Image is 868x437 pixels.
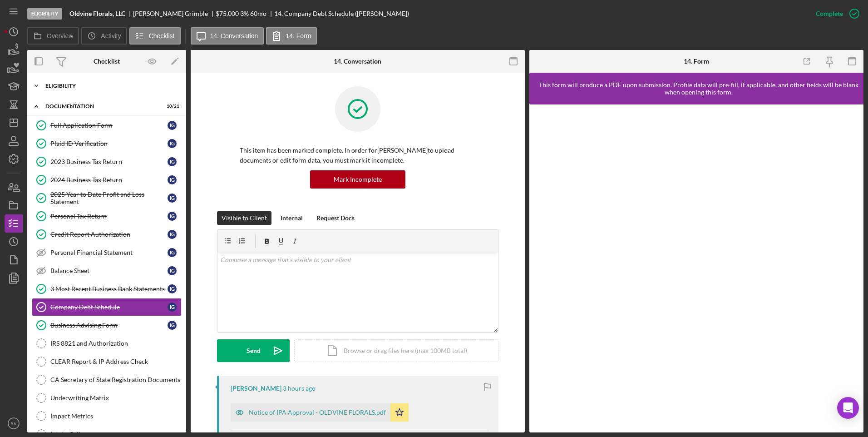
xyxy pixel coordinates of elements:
[50,412,181,420] div: Impact Metrics
[231,385,281,392] div: [PERSON_NAME]
[168,121,177,130] div: I G
[168,175,177,184] div: I G
[283,385,316,392] time: 2025-10-14 17:27
[50,322,168,329] div: Business Advising Form
[32,334,182,353] a: IRS 8821 and Authorization
[50,122,168,129] div: Full Application Form
[50,176,168,184] div: 2024 Business Tax Return
[240,145,476,166] p: This item has been marked complete. In order for [PERSON_NAME] to upload documents or edit form d...
[312,211,359,225] button: Request Docs
[281,211,303,225] div: Internal
[32,353,182,371] a: CLEAR Report & IP Address Check
[210,32,258,40] label: 14. Conversation
[32,298,182,316] a: Company Debt ScheduleIG
[807,5,863,23] button: Complete
[32,389,182,407] a: Underwriting Matrix
[534,81,863,96] div: This form will produce a PDF upon submission. Profile data will pre-fill, if applicable, and othe...
[32,134,182,153] a: Plaid ID VerificationIG
[247,339,261,362] div: Send
[276,211,307,225] button: Internal
[168,321,177,330] div: I G
[334,170,382,189] div: Mark Incomplete
[45,104,157,109] div: Documentation
[168,212,177,221] div: I G
[50,158,168,165] div: 2023 Business Tax Return
[50,231,168,238] div: Credit Report Authorization
[837,397,859,419] div: Open Intercom Messenger
[310,170,405,189] button: Mark Incomplete
[27,8,62,20] div: Eligibility
[240,10,249,17] div: 3 %
[266,27,317,45] button: 14. Form
[81,27,127,45] button: Activity
[168,284,177,293] div: I G
[50,303,168,311] div: Company Debt Schedule
[684,58,709,65] div: 14. Form
[168,248,177,257] div: I G
[94,58,120,65] div: Checklist
[5,414,23,432] button: RK
[50,358,181,365] div: CLEAR Report & IP Address Check
[50,394,181,402] div: Underwriting Matrix
[32,207,182,225] a: Personal Tax ReturnIG
[27,27,79,45] button: Overview
[816,5,843,23] div: Complete
[50,267,168,274] div: Balance Sheet
[222,211,267,225] div: Visible to Client
[50,213,168,220] div: Personal Tax Return
[32,171,182,189] a: 2024 Business Tax ReturnIG
[32,407,182,425] a: Impact Metrics
[50,140,168,147] div: Plaid ID Verification
[216,10,239,17] span: $75,000
[231,403,409,422] button: Notice of IPA Approval - OLDVINE FLORALS.pdf
[45,83,175,89] div: Eligibility
[274,10,409,17] div: 14. Company Debt Schedule ([PERSON_NAME])
[217,339,290,362] button: Send
[129,27,181,45] button: Checklist
[101,32,121,40] label: Activity
[32,371,182,389] a: CA Secretary of State Registration Documents
[69,10,125,17] b: Oldvine Florals, LLC
[32,153,182,171] a: 2023 Business Tax ReturnIG
[32,243,182,262] a: Personal Financial StatementIG
[168,157,177,166] div: I G
[250,10,266,17] div: 60 mo
[50,249,168,256] div: Personal Financial Statement
[10,421,17,426] text: RK
[50,340,181,347] div: IRS 8821 and Authorization
[133,10,216,17] div: [PERSON_NAME] Grimble
[168,194,177,203] div: I G
[168,230,177,239] div: I G
[32,316,182,334] a: Business Advising FormIG
[32,116,182,134] a: Full Application FormIG
[32,280,182,298] a: 3 Most Recent Business Bank StatementsIG
[249,409,386,416] div: Notice of IPA Approval - OLDVINE FLORALS.pdf
[168,303,177,312] div: I G
[32,225,182,243] a: Credit Report AuthorizationIG
[168,139,177,148] div: I G
[32,189,182,207] a: 2025 Year to Date Profit and Loss StatementIG
[50,376,181,383] div: CA Secretary of State Registration Documents
[50,285,168,293] div: 3 Most Recent Business Bank Statements
[286,32,311,40] label: 14. Form
[32,262,182,280] a: Balance SheetIG
[191,27,264,45] button: 14. Conversation
[217,211,271,225] button: Visible to Client
[316,211,355,225] div: Request Docs
[47,32,73,40] label: Overview
[50,191,168,205] div: 2025 Year to Date Profit and Loss Statement
[334,58,381,65] div: 14. Conversation
[538,114,855,423] iframe: Lenderfit form
[168,266,177,275] div: I G
[163,104,179,109] div: 10 / 21
[149,32,175,40] label: Checklist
